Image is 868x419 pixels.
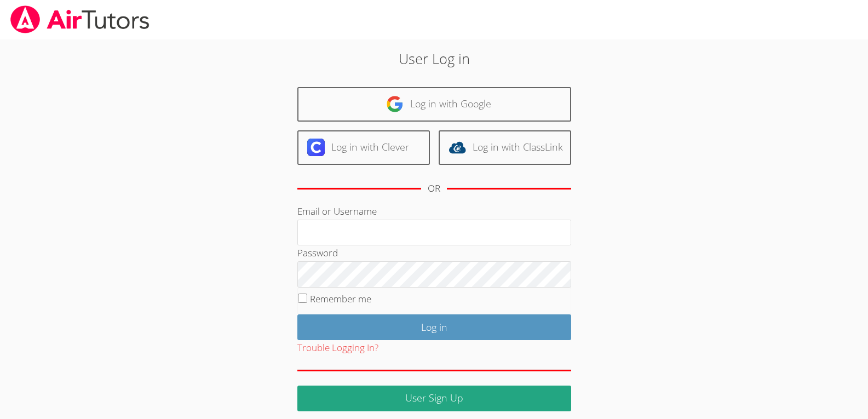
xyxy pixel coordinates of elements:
[297,314,571,340] input: Log in
[9,5,151,33] img: airtutors_banner-c4298cdbf04f3fff15de1276eac7730deb9818008684d7c2e4769d2f7ddbe033.png
[297,130,430,165] a: Log in with Clever
[310,292,371,305] label: Remember me
[297,246,338,259] label: Password
[439,130,571,165] a: Log in with ClassLink
[297,87,571,122] a: Log in with Google
[200,48,669,69] h2: User Log in
[297,205,377,217] label: Email or Username
[307,139,325,156] img: clever-logo-6eab21bc6e7a338710f1a6ff85c0baf02591cd810cc4098c63d3a4b26e2feb20.svg
[428,181,440,197] div: OR
[449,139,466,156] img: classlink-logo-d6bb404cc1216ec64c9a2012d9dc4662098be43eaf13dc465df04b49fa7ab582.svg
[386,95,404,113] img: google-logo-50288ca7cdecda66e5e0955fdab243c47b7ad437acaf1139b6f446037453330a.svg
[297,386,571,411] a: User Sign Up
[297,340,378,356] button: Trouble Logging In?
